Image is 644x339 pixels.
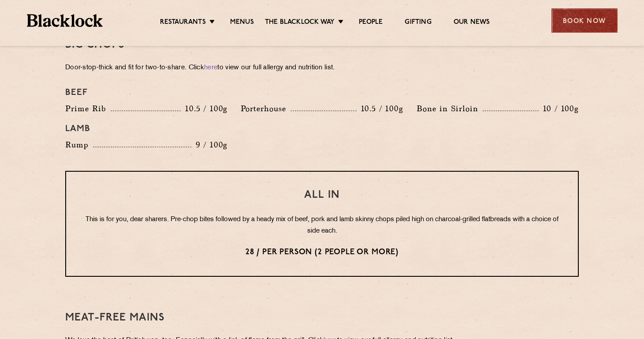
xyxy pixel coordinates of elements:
p: Door-stop-thick and fit for two-to-share. Click to view our full allergy and nutrition list. [65,62,579,74]
p: Bone in Sirloin [417,102,483,115]
h3: Meat-Free mains [65,312,579,324]
p: Porterhouse [241,102,290,115]
img: BL_Textured_Logo-footer-cropped.svg [27,14,103,27]
a: Restaurants [160,18,206,28]
a: Menus [230,18,254,28]
a: here [204,64,217,71]
h4: Beef [65,87,579,98]
a: Gifting [405,18,431,28]
a: Our News [454,18,490,28]
p: 10.5 / 100g [357,103,403,114]
p: 10.5 / 100g [181,103,227,114]
p: Rump [65,139,93,151]
p: 9 / 100g [191,139,228,151]
p: 28 / per person (2 people or more) [84,247,560,258]
a: People [359,18,383,28]
p: Prime Rib [65,102,111,115]
a: The Blacklock Way [265,18,335,28]
p: This is for you, dear sharers. Pre-chop bites followed by a heady mix of beef, pork and lamb skin... [84,214,560,237]
div: Book Now [551,8,618,33]
p: 10 / 100g [539,103,579,114]
h3: All In [84,189,560,201]
h4: Lamb [65,124,579,134]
